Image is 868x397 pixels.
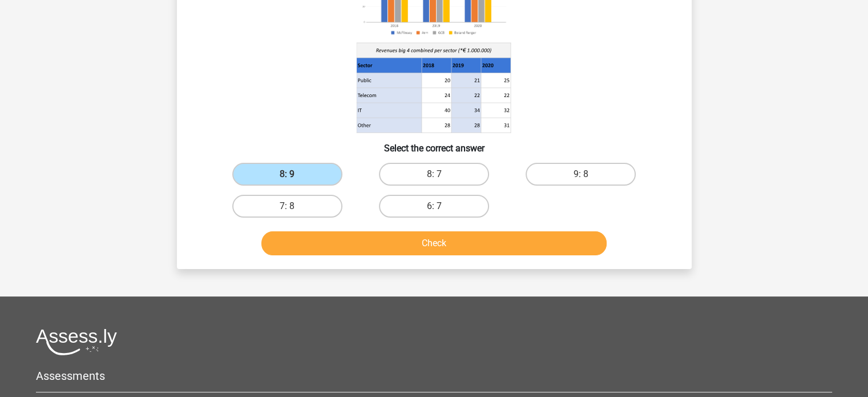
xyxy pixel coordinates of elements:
h6: Select the correct answer [195,134,673,154]
label: 8: 9 [232,163,342,186]
label: 8: 7 [379,163,489,186]
h5: Assessments [36,369,832,383]
label: 9: 8 [526,163,636,186]
img: Assessly logo [36,328,117,355]
button: Check [261,231,607,255]
label: 6: 7 [379,195,489,218]
label: 7: 8 [232,195,342,218]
